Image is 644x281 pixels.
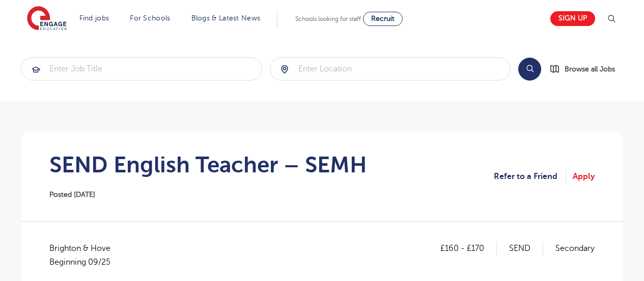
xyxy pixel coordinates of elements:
[49,256,110,269] p: Beginning 09/25
[49,242,121,269] span: Brighton & Hove
[21,58,262,80] input: Submit
[555,242,595,255] p: Secondary
[371,15,395,22] span: Recruit
[270,57,511,81] div: Submit
[565,63,615,75] span: Browse all Jobs
[49,152,367,177] h1: SEND English Teacher – SEMH
[509,242,543,255] p: SEND
[550,11,595,26] a: Sign up
[363,12,403,26] a: Recruit
[27,6,67,32] img: Engage Education
[191,14,261,22] a: Blogs & Latest News
[295,15,361,22] span: Schools looking for staff
[518,58,541,81] button: Search
[440,242,497,255] p: £160 - £170
[79,14,109,22] a: Find jobs
[21,57,262,81] div: Submit
[494,170,566,183] a: Refer to a Friend
[573,170,595,183] a: Apply
[549,63,623,75] a: Browse all Jobs
[130,14,170,22] a: For Schools
[49,191,95,198] span: Posted [DATE]
[270,58,511,80] input: Submit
